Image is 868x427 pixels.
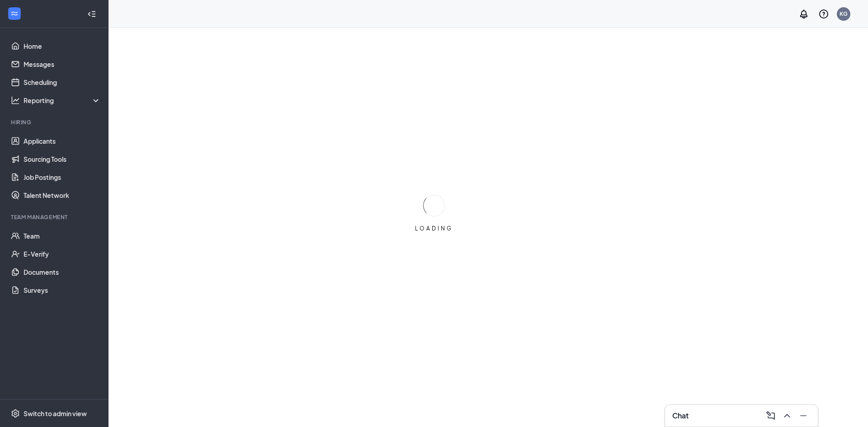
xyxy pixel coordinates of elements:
div: Switch to admin view [24,409,87,418]
a: E-Verify [24,245,101,263]
div: Team Management [11,213,99,221]
a: Team [24,227,101,245]
div: LOADING [411,225,457,232]
a: Home [24,37,101,55]
svg: Notifications [798,9,809,19]
a: Job Postings [24,168,101,186]
a: Applicants [24,132,101,150]
svg: Settings [11,409,20,418]
svg: Collapse [87,9,96,19]
button: ComposeMessage [764,408,778,423]
svg: Analysis [11,96,20,105]
a: Surveys [24,281,101,299]
button: Minimize [796,408,811,423]
div: Reporting [24,96,101,105]
a: Documents [24,263,101,281]
button: ChevronUp [780,408,794,423]
a: Messages [24,55,101,73]
a: Scheduling [24,73,101,91]
svg: Minimize [798,410,809,421]
h3: Chat [672,411,689,421]
svg: ChevronUp [782,410,793,421]
svg: QuestionInfo [818,9,829,19]
iframe: Intercom live chat [837,396,859,418]
a: Sourcing Tools [24,150,101,168]
svg: WorkstreamLogo [10,9,19,18]
svg: ComposeMessage [765,410,776,421]
a: Talent Network [24,186,101,204]
div: Hiring [11,118,99,126]
div: KG [840,10,848,18]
